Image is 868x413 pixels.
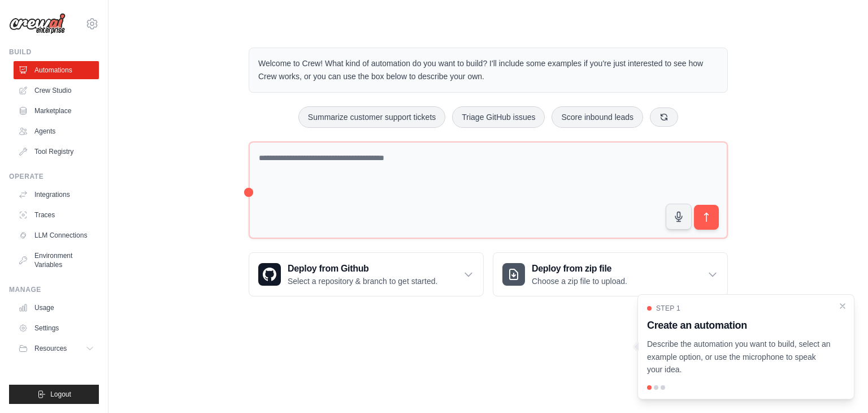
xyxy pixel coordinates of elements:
span: Logout [50,390,71,399]
a: Automations [14,61,99,79]
button: Close walkthrough [838,302,847,311]
h3: Deploy from zip file [532,262,627,276]
a: Settings [14,319,99,337]
button: Resources [14,339,99,358]
p: Welcome to Crew! What kind of automation do you want to build? I'll include some examples if you'... [258,57,718,83]
a: Traces [14,206,99,224]
a: Integrations [14,186,99,204]
span: Step 1 [656,304,680,313]
button: Triage GitHub issues [452,106,545,128]
p: Choose a zip file to upload. [532,276,627,287]
div: Build [9,48,99,57]
a: Crew Studio [14,81,99,100]
p: Select a repository & branch to get started. [288,276,437,287]
button: Summarize customer support tickets [298,106,445,128]
img: Logo [9,13,66,35]
a: Agents [14,122,99,140]
a: Usage [14,299,99,317]
a: LLM Connections [14,226,99,244]
span: Resources [34,344,67,353]
p: Describe the automation you want to build, select an example option, or use the microphone to spe... [647,338,831,376]
div: Operate [9,172,99,181]
button: Logout [9,385,99,404]
a: Tool Registry [14,143,99,161]
a: Environment Variables [14,247,99,274]
h3: Deploy from Github [288,262,437,276]
button: Score inbound leads [552,106,643,128]
h3: Create an automation [647,317,831,333]
div: Manage [9,285,99,294]
a: Marketplace [14,102,99,120]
